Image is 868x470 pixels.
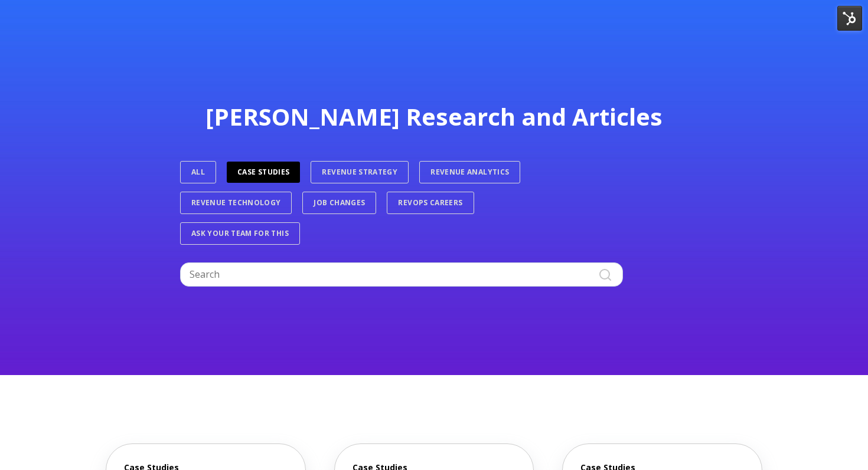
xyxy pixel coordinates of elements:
a: Case Studies [227,162,300,183]
input: Search [180,262,623,286]
span: [PERSON_NAME] Research and Articles [205,100,663,133]
a: Revenue Strategy [311,161,409,183]
img: HubSpot Tools Menu Toggle [837,6,862,31]
a: Job Changes [302,192,376,214]
a: Revenue Technology [180,192,292,214]
a: Ask Your Team For This [180,222,300,245]
a: ALL [180,161,216,183]
a: Revenue Analytics [419,161,520,183]
a: RevOps Careers [387,192,474,214]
